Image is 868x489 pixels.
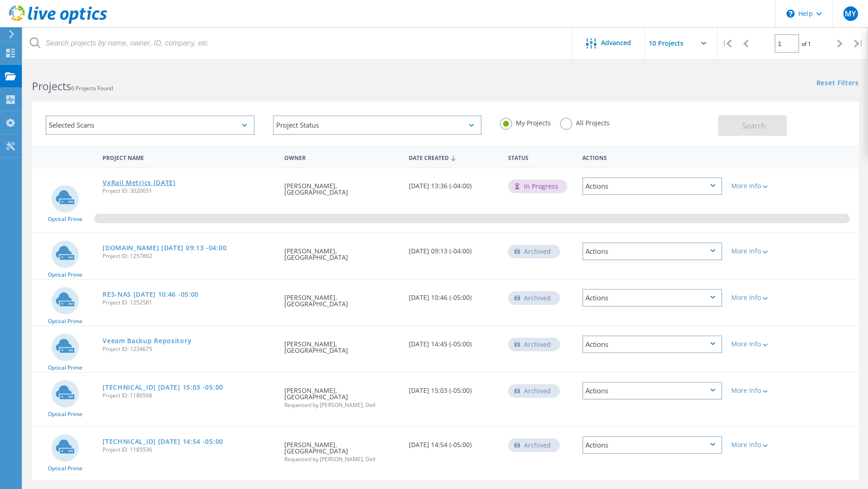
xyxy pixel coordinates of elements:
span: Search [742,121,766,131]
div: In Progress [508,180,567,193]
div: Status [503,149,578,165]
div: Actions [582,382,722,400]
span: of 1 [801,40,811,48]
button: Search [718,115,787,136]
a: VxRail Metrics [DATE] [103,180,176,186]
span: Optical Prime [48,412,82,417]
a: [TECHNICAL_ID] [DATE] 15:03 -05:00 [103,384,223,391]
span: Optical Prime [48,319,82,324]
div: Archived [508,438,560,452]
span: MY [845,10,856,17]
div: Project Name [98,149,280,165]
div: [DATE] 15:03 (-05:00) [404,373,503,403]
a: [DOMAIN_NAME] [DATE] 09:13 -04:00 [103,245,226,251]
span: Requested by [PERSON_NAME], Dell [284,457,399,462]
span: Project ID: 3020651 [103,188,275,194]
span: Project ID: 1186568 [103,393,275,398]
div: More Info [731,387,788,394]
span: Requested by [PERSON_NAME], Dell [284,402,399,408]
div: [DATE] 14:54 (-05:00) [404,427,503,457]
div: [PERSON_NAME], [GEOGRAPHIC_DATA] [280,233,404,270]
div: Archived [508,245,560,258]
div: More Info [731,294,788,301]
span: Optical Prime [48,466,82,471]
a: [TECHNICAL_ID] [DATE] 14:54 -05:00 [103,438,223,445]
div: [PERSON_NAME], [GEOGRAPHIC_DATA] [280,168,404,205]
div: Actions [582,177,722,195]
div: [DATE] 13:36 (-04:00) [404,168,503,198]
span: Optical Prime [48,365,82,371]
svg: \n [786,10,795,18]
span: Advanced [601,40,631,46]
a: Live Optics Dashboard [9,19,107,26]
div: [DATE] 10:46 (-05:00) [404,280,503,310]
span: Optical Prime [48,216,82,222]
div: Actions [578,149,727,165]
div: | [849,27,868,60]
div: [DATE] 09:13 (-04:00) [404,233,503,263]
a: Veeam Backup Repository [103,338,191,344]
label: All Projects [560,118,610,126]
span: Project ID: 1252581 [103,300,275,305]
input: Search projects by name, owner, ID, company, etc [23,27,572,59]
div: Archived [508,338,560,351]
span: Project ID: 1185536 [103,447,275,453]
a: RES-NAS [DATE] 10:46 -05:00 [103,291,199,298]
span: Project ID: 1234675 [103,346,275,352]
div: Project Status [273,115,482,135]
div: Archived [508,384,560,398]
div: Actions [582,242,722,260]
b: Projects [32,79,71,93]
label: My Projects [500,118,551,126]
div: More Info [731,442,788,448]
div: [PERSON_NAME], [GEOGRAPHIC_DATA] [280,373,404,417]
span: Optical Prime [48,272,82,278]
div: Actions [582,335,722,353]
div: | [718,27,736,60]
div: [DATE] 14:45 (-05:00) [404,326,503,356]
span: 6 Projects Found [71,84,113,92]
div: [PERSON_NAME], [GEOGRAPHIC_DATA] [280,326,404,363]
div: Owner [280,149,404,165]
div: More Info [731,341,788,347]
div: [PERSON_NAME], [GEOGRAPHIC_DATA] [280,280,404,316]
div: Actions [582,436,722,454]
div: [PERSON_NAME], [GEOGRAPHIC_DATA] [280,427,404,471]
div: Actions [582,289,722,307]
div: More Info [731,248,788,254]
div: Archived [508,291,560,305]
div: More Info [731,183,788,189]
div: Selected Scans [46,115,255,135]
a: Reset Filters [817,80,859,88]
span: Project ID: 1257862 [103,253,275,259]
div: Date Created [404,149,503,166]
